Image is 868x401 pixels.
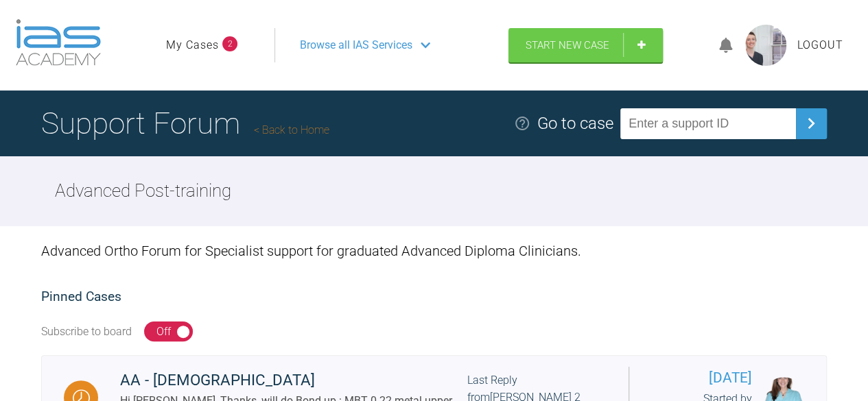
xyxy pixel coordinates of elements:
h2: Advanced Post-training [55,177,231,206]
span: Start New Case [526,39,609,51]
a: Start New Case [508,28,663,62]
span: 2 [222,36,237,51]
input: Enter a support ID [620,108,796,139]
span: [DATE] [651,367,752,389]
img: chevronRight.28bd32b0.svg [800,112,822,134]
div: Go to case [537,110,613,136]
h1: Support Forum [41,99,329,147]
div: Off [156,323,171,341]
span: Browse all IAS Services [300,36,412,54]
a: My Cases [166,36,219,54]
img: profile.png [745,25,786,66]
a: Back to Home [254,123,329,136]
div: AA - [DEMOGRAPHIC_DATA] [120,368,467,393]
a: Logout [797,36,843,54]
div: Subscribe to board [41,323,132,341]
img: help.e70b9f3d.svg [514,115,530,132]
h2: Pinned Cases [41,287,827,308]
div: Advanced Ortho Forum for Specialist support for graduated Advanced Diploma Clinicians. [41,226,827,276]
img: logo-light.3e3ef733.png [16,19,101,66]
